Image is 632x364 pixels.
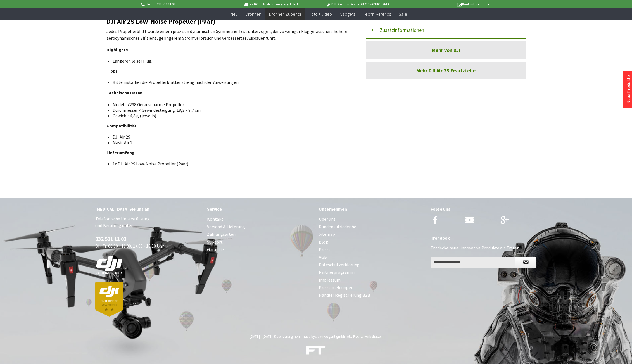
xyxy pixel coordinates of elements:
[106,18,350,25] h2: DJI Air 2S Low-Noise Propeller (Paar)
[113,102,345,107] li: Modell: 7238 Geräuscharme Propeller
[231,11,238,17] span: Neu
[207,230,313,238] a: Zahlungsarten
[319,276,425,284] a: Impressum
[319,268,425,276] a: Partnerprogramm
[113,58,345,64] li: Längerer, leiser Flug.
[106,123,137,129] strong: Kompatibilität
[319,238,425,246] a: Blog
[277,334,300,339] a: trenderia gmbh
[315,334,345,339] a: creativeagent gmbh
[319,215,425,223] a: Über uns
[207,246,313,253] a: Garantie
[106,90,142,96] strong: Technische Daten
[113,134,345,140] li: DJI Air 2S
[319,284,425,291] a: Pressemeldungen
[207,223,313,230] a: Versand & Lieferung
[319,230,425,238] a: Sitemap
[227,1,314,8] p: Bis 16 Uhr bestellt, morgen geliefert.
[319,253,425,261] a: AGB
[431,244,537,251] p: Entdecke neue, innovative Produkte als Erster.
[395,8,411,20] a: Sale
[626,75,631,104] a: Neue Produkte
[366,41,526,59] a: Mehr von DJI
[315,1,402,8] p: DJI Drohnen Dealer [GEOGRAPHIC_DATA]
[113,140,345,145] li: Mavic Air 2
[95,215,201,317] p: Telefonische Unterstützung und Beratung unter: Di - Fr: 08:30 - 11.30, 14.00 - 16.30 Uhr
[366,22,526,39] button: Zusatzinformationen
[106,68,118,74] strong: Tipps
[140,1,227,8] p: Hotline 032 511 11 03
[113,161,345,166] li: 1x DJI Air 2S Low-Noise Propeller (Paar)
[113,113,345,118] li: Gewicht: 4,8 g (jeweils)
[306,347,326,357] a: DJI Drohnen, Trends & Gadgets Shop
[319,223,425,230] a: Kundenzufriedenheit
[106,150,135,155] strong: Lieferumfang
[431,234,537,242] div: Trendbox
[340,11,355,17] span: Gadgets
[402,1,489,8] p: Kauf auf Rechnung
[95,235,127,242] a: 032 511 11 03
[359,8,395,20] a: Technik-Trends
[265,8,305,20] a: Drohnen Zubehör
[319,291,425,299] a: Händler Registrierung B2B
[515,257,536,268] button: Newsletter abonnieren
[207,238,313,246] a: Support
[269,11,301,17] span: Drohnen Zubehör
[242,8,265,20] a: Drohnen
[227,8,242,20] a: Neu
[431,205,537,213] div: Folge uns
[306,346,326,355] img: ft-white-trans-footer.png
[113,107,345,113] li: Durchmesser × Gewindesteigung: 18,3 × 9,7 cm
[106,47,128,53] strong: Highlights
[309,11,332,17] span: Foto + Video
[363,11,391,17] span: Technik-Trends
[97,334,535,339] div: [DATE] - [DATE] © - made by - Alle Rechte vorbehalten
[95,256,123,275] img: white-dji-schweiz-logo-official_140x140.png
[336,8,359,20] a: Gadgets
[431,257,515,268] input: Ihre E-Mail Adresse
[207,215,313,223] a: Kontakt
[207,205,313,213] div: Service
[366,62,526,79] a: Mehr DJI Air 2S Ersatzteile
[106,28,350,41] p: Jedes Propellerblatt wurde einem präzisen dynamischen Symmetrie-Test unterzogen, der zu weniger F...
[246,11,261,17] span: Drohnen
[95,282,123,317] img: dji-partner-enterprise_goldLoJgYOWPUIEBO.png
[399,11,407,17] span: Sale
[319,261,425,268] a: Dateschutzerklärung
[113,79,345,85] li: Bitte installier die Propellerblätter streng nach den Anweisungen.
[95,205,201,213] div: [MEDICAL_DATA] Sie uns an
[319,246,425,253] a: Presse
[319,205,425,213] div: Unternehmen
[305,8,336,20] a: Foto + Video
